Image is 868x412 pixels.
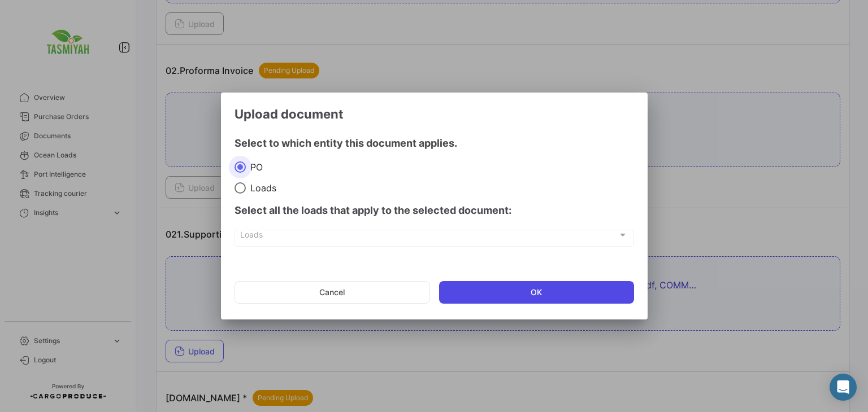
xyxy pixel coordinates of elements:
span: Loads [240,233,618,242]
span: PO [246,161,263,173]
span: Loads [246,182,276,194]
button: OK [439,281,634,304]
button: Cancel [235,281,431,304]
div: Abrir Intercom Messenger [830,374,857,401]
h3: Upload document [235,106,634,122]
h4: Select all the loads that apply to the selected document: [235,203,634,218]
h4: Select to which entity this document applies. [235,135,634,151]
